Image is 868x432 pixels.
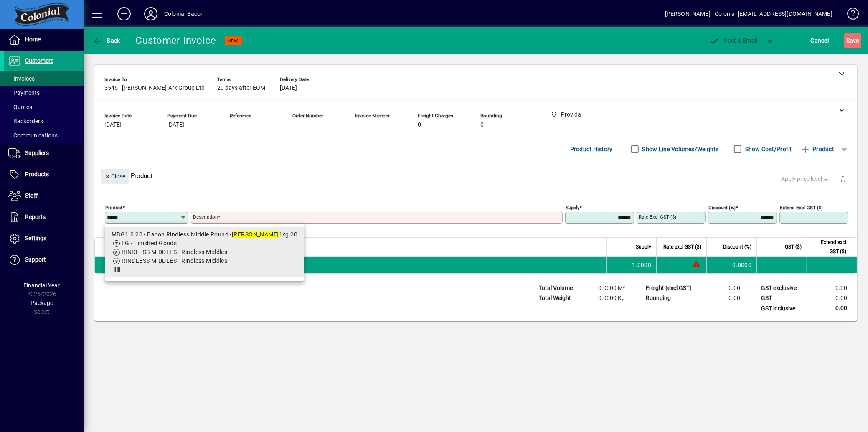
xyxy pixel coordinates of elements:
[99,172,131,180] app-page-header-button: Close
[700,283,750,293] td: 0.00
[167,122,184,128] span: [DATE]
[8,89,40,96] span: Payments
[92,37,120,44] span: Back
[785,242,802,252] span: GST ($)
[567,142,616,157] button: Product History
[4,228,84,249] a: Settings
[778,172,833,187] button: Apply price level
[122,249,227,255] span: RINDLESS MIDDLES - Rindless Middles
[24,282,60,289] span: Financial Year
[230,122,231,128] span: -
[4,186,84,206] a: Staff
[744,145,792,153] label: Show Cost/Profit
[709,37,758,44] span: ost & Email
[122,257,227,264] span: RINDLESS MIDDLES - Rindless Middles
[232,231,279,238] em: [PERSON_NAME]
[90,33,122,48] button: Back
[757,283,807,293] td: GST exclusive
[101,169,129,184] button: Close
[706,257,756,273] td: 0.0000
[25,150,49,156] span: Suppliers
[193,214,218,220] mat-label: Description
[25,235,46,241] span: Settings
[217,85,265,91] span: 20 days after EOM
[663,242,701,252] span: Rate excl GST ($)
[585,293,635,303] td: 0.0000 Kg
[418,122,421,128] span: 0
[122,240,177,246] span: FG - Finished Goods
[642,283,700,293] td: Freight (excl GST)
[812,238,846,256] span: Extend excl GST ($)
[723,242,751,252] span: Discount (%)
[780,205,823,211] mat-label: Extend excl GST ($)
[841,2,858,29] a: Knowledge Base
[700,293,750,303] td: 0.00
[4,207,84,228] a: Reports
[846,34,859,47] span: ave
[632,261,652,269] span: 1.0000
[25,36,41,43] span: Home
[4,143,84,164] a: Suppliers
[84,33,129,48] app-page-header-button: Back
[535,293,585,303] td: Total Weight
[811,34,829,47] span: Cancel
[8,118,43,125] span: Backorders
[480,122,484,128] span: 0
[846,37,850,44] span: S
[4,100,84,114] a: Quotes
[833,169,853,189] button: Delete
[8,75,35,82] span: Invoices
[724,37,728,44] span: P
[112,230,297,239] div: MBG1.0 20 - Bacon Rindless Middle Round - 1kg 20
[30,300,53,306] span: Package
[105,205,122,211] mat-label: Product
[292,122,294,128] span: -
[8,104,32,110] span: Quotes
[4,114,84,128] a: Backorders
[111,6,137,21] button: Add
[585,283,635,293] td: 0.0000 M³
[104,170,126,183] span: Close
[665,7,832,20] div: [PERSON_NAME] - Colonial [EMAIL_ADDRESS][DOMAIN_NAME]
[535,283,585,293] td: Total Volume
[782,175,830,183] span: Apply price level
[4,29,84,50] a: Home
[4,71,84,86] a: Invoices
[757,303,807,314] td: GST inclusive
[8,132,58,139] span: Communications
[25,213,46,220] span: Reports
[833,175,853,183] app-page-header-button: Delete
[4,128,84,142] a: Communications
[4,249,84,270] a: Support
[355,122,357,128] span: -
[25,57,53,64] span: Customers
[25,192,38,199] span: Staff
[807,293,857,303] td: 0.00
[642,293,700,303] td: Rounding
[708,205,736,211] mat-label: Discount (%)
[25,171,49,178] span: Products
[570,142,613,156] span: Product History
[164,7,204,20] div: Colonial Bacon
[636,242,651,252] span: Supply
[4,164,84,185] a: Products
[137,6,164,21] button: Profile
[641,145,719,153] label: Show Line Volumes/Weights
[809,33,831,48] button: Cancel
[25,256,46,263] span: Support
[94,160,857,191] div: Product
[228,38,239,43] span: NEW
[757,293,807,303] td: GST
[807,303,857,314] td: 0.00
[639,214,676,220] mat-label: Rate excl GST ($)
[105,227,304,277] mat-option: MBG1.0 20 - Bacon Rindless Middle Round - Melba 1kg 20
[136,34,216,47] div: Customer Invoice
[566,205,579,211] mat-label: Supply
[807,283,857,293] td: 0.00
[104,122,122,128] span: [DATE]
[4,86,84,100] a: Payments
[280,85,297,91] span: [DATE]
[104,85,205,91] span: 3546 - [PERSON_NAME]-Ark Group Ltd
[844,33,861,48] button: Save
[705,33,762,48] button: Post & Email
